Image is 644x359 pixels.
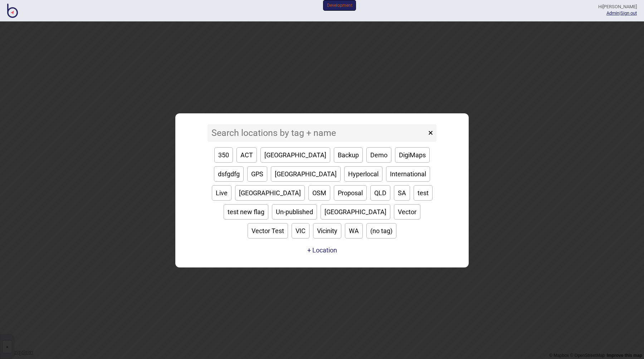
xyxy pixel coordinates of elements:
a: + Location [306,244,339,257]
button: × [425,124,436,142]
button: Vector [394,204,420,220]
button: Hyperlocal [344,166,382,182]
input: Search locations by tag + name [208,124,426,142]
button: QLD [370,185,390,201]
button: GPS [247,166,267,182]
button: test new flag [224,204,268,220]
button: test [414,185,433,201]
a: Admin [606,10,619,16]
button: Vicinity [313,223,341,238]
button: [GEOGRAPHIC_DATA] [321,204,390,220]
span: | [606,10,620,16]
button: [GEOGRAPHIC_DATA] [260,147,330,163]
button: 350 [214,147,233,163]
button: Live [212,185,231,201]
button: WA [345,223,363,238]
button: + Location [307,246,337,254]
button: Proposal [334,185,367,201]
button: VIC [292,223,309,238]
button: ACT [236,147,257,163]
button: OSM [308,185,330,201]
button: Backup [334,147,363,163]
button: International [386,166,430,182]
button: SA [394,185,410,201]
button: (no tag) [366,223,396,238]
button: DigiMaps [395,147,430,163]
button: Un-published [272,204,317,220]
button: [GEOGRAPHIC_DATA] [271,166,341,182]
button: Vector Test [248,223,288,238]
div: Hi [PERSON_NAME] [598,4,637,10]
button: Sign out [620,10,637,16]
button: [GEOGRAPHIC_DATA] [235,185,305,201]
button: dsfgdfg [214,166,244,182]
button: Demo [366,147,391,163]
img: BindiMaps CMS [7,4,18,18]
